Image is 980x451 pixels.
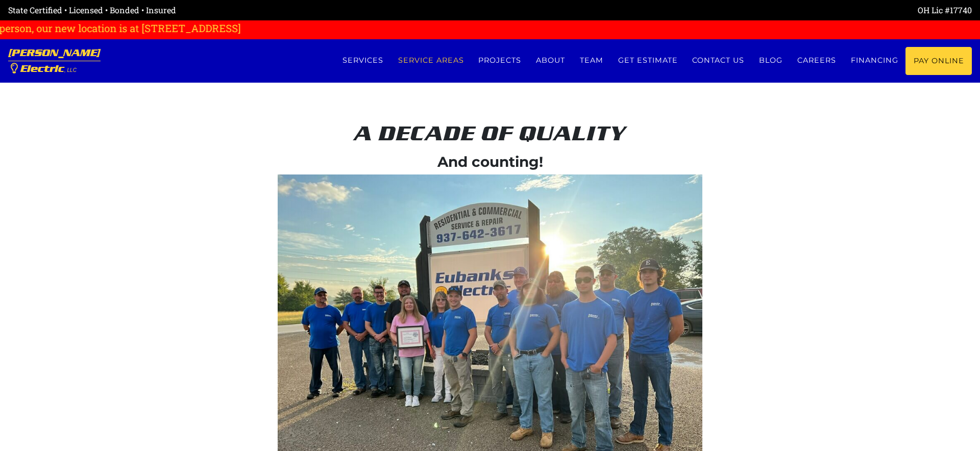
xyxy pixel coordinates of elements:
[471,47,529,74] a: Projects
[335,47,390,74] a: Services
[207,154,773,171] h3: And counting!
[529,47,573,74] a: About
[490,4,972,16] div: OH Lic #17740
[573,47,611,74] a: Team
[790,47,844,74] a: Careers
[64,67,77,73] span: , LLC
[752,47,790,74] a: Blog
[685,47,752,74] a: Contact us
[610,47,685,74] a: Get estimate
[8,39,101,83] a: [PERSON_NAME] Electric, LLC
[843,47,905,74] a: Financing
[207,121,773,146] h2: A decade of quality
[8,4,490,16] div: State Certified • Licensed • Bonded • Insured
[390,47,471,74] a: Service Areas
[905,47,972,75] a: Pay Online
